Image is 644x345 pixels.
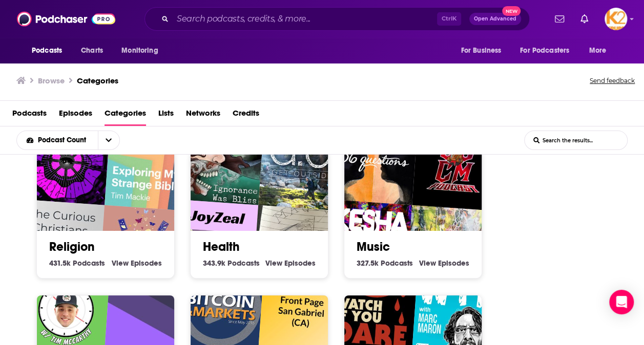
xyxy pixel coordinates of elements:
a: Show notifications dropdown [576,10,592,28]
span: 327.5k [357,258,379,268]
h3: Browse [38,76,65,85]
button: open menu [582,41,619,60]
span: More [589,44,607,58]
a: View Religion Episodes [112,258,162,268]
img: Exploring My Strange Bible [105,123,193,211]
a: Categories [77,76,118,85]
img: CGCM Podcast [412,123,500,211]
a: Episodes [59,105,92,126]
img: Ignorance Was Bliss [176,117,264,205]
span: View [265,258,282,268]
img: Podchaser - Follow, Share and Rate Podcasts [17,9,115,29]
span: Episodes [438,258,469,268]
span: Podcasts [73,258,105,268]
a: Categories [105,105,146,126]
span: Open Advanced [474,16,516,21]
a: 343.9k Health Podcasts [203,258,260,268]
a: Religion [49,239,95,254]
a: Networks [186,105,220,126]
span: Logged in as K2Krupp [605,8,627,30]
span: Podcast Count [38,137,90,144]
span: Monitoring [121,44,158,58]
span: Charts [81,44,103,58]
button: open menu [513,41,584,60]
a: 431.5k Religion Podcasts [49,258,105,268]
span: Podcasts [381,258,413,268]
div: Search podcasts, credits, & more... [144,7,530,31]
div: Open Intercom Messenger [609,290,634,314]
a: Lists [158,105,174,126]
span: View [419,258,436,268]
button: open menu [17,137,98,144]
button: open menu [453,41,514,60]
button: open menu [25,41,75,60]
a: Health [203,239,240,254]
img: 36 Questions – The Podcast Musical [330,117,418,205]
img: Duncan Trussell Family Hour [23,117,111,205]
input: Search podcasts, credits, & more... [173,11,437,27]
img: G.O. Get Outside Podcast - Everyday Active People Outdoors [258,123,346,211]
span: 431.5k [49,258,71,268]
span: For Business [461,44,501,58]
span: New [502,6,521,16]
a: Music [357,239,390,254]
a: View Music Episodes [419,258,469,268]
span: Ctrl K [437,12,461,26]
span: 343.9k [203,258,225,268]
a: 327.5k Music Podcasts [357,258,413,268]
span: View [112,258,129,268]
button: Send feedback [587,74,638,88]
button: Open AdvancedNew [469,13,521,25]
span: Episodes [131,258,162,268]
img: User Profile [605,8,627,30]
a: Credits [233,105,259,126]
h2: Choose List sort [16,131,136,150]
button: Show profile menu [605,8,627,30]
a: Podcasts [12,105,47,126]
a: Show notifications dropdown [551,10,568,28]
span: Podcasts [227,258,260,268]
a: View Health Episodes [265,258,316,268]
span: For Podcasters [520,44,569,58]
a: Charts [74,41,109,60]
button: open menu [98,131,119,149]
span: Podcasts [32,44,62,58]
span: Episodes [284,258,316,268]
button: open menu [114,41,171,60]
